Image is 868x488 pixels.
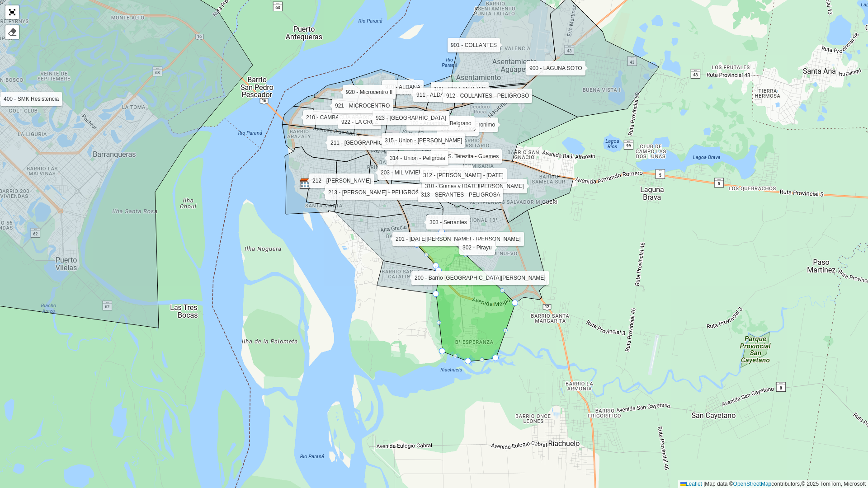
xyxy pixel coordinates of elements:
[5,25,19,39] div: Remover camada(s)
[733,481,772,487] a: OpenStreetMap
[5,5,19,19] a: Abrir mapa em tela cheia
[680,481,702,487] a: Leaflet
[703,481,705,487] span: |
[299,178,311,190] img: Marker
[678,480,868,488] div: Map data © contributors,© 2025 TomTom, Microsoft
